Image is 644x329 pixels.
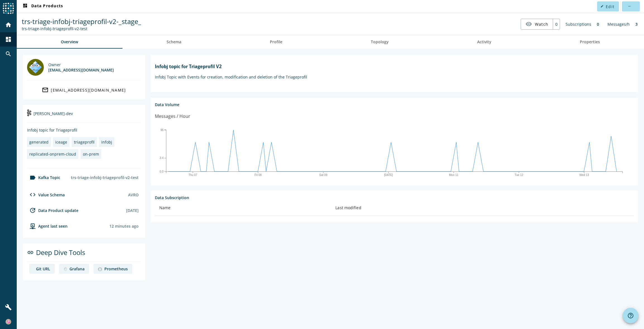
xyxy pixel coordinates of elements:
[594,19,602,30] div: 0
[55,139,67,145] div: iceage
[27,127,141,133] div: Infobj topic for Triageprofil
[563,19,594,30] div: Subscriptions
[3,3,14,14] img: spoud-logo.svg
[51,87,126,93] div: [EMAIL_ADDRESS][DOMAIN_NAME]
[48,67,114,73] div: [EMAIL_ADDRESS][DOMAIN_NAME]
[29,207,36,214] mat-icon: update
[449,173,458,177] text: Mon 11
[126,208,139,213] div: [DATE]
[521,19,553,29] button: Watch
[109,223,139,229] div: Agents typically reports every 15min to 1h
[22,26,141,31] div: Kafka Topic: trs-triage-infobj-triageprofil-v2-test
[22,3,63,10] span: Data Products
[600,5,604,8] mat-icon: edit
[160,156,164,159] text: 3.4
[64,267,67,271] img: deep dive image
[188,173,197,177] text: Thu 07
[27,207,78,214] div: Data Product update
[69,173,141,182] div: trs-triage-infobj-triageprofil-v2-test
[5,51,12,57] mat-icon: search
[254,173,262,177] text: Fri 08
[160,170,164,173] text: 0.0
[535,19,548,29] span: Watch
[319,173,327,177] text: Sat 09
[61,40,78,44] span: Overview
[27,248,141,262] div: Deep Dive Tools
[5,304,12,311] mat-icon: build
[605,19,633,30] div: Messages/h
[579,173,589,177] text: Wed 13
[580,40,600,44] span: Properties
[29,264,55,274] a: deep dive imageGit URL
[27,191,65,198] div: Value Schema
[27,174,60,181] div: Kafka Topic
[167,40,181,44] span: Schema
[128,192,139,197] div: AVRO
[29,151,76,157] div: replicated-onprem-cloud
[553,19,560,29] div: 0
[20,1,65,11] button: Data Products
[5,36,12,43] mat-icon: dashboard
[627,312,634,319] mat-icon: help_outline
[98,267,102,271] img: deep dive image
[83,151,99,157] div: on-prem
[27,223,68,229] div: agent-env-test
[155,74,634,80] p: Infobj Topic with Events for creation, modification and deletion of the Triageprofil
[384,173,393,177] text: [DATE]
[633,19,640,30] div: 3
[628,5,631,8] mat-icon: more_horiz
[101,139,112,145] div: infobj
[69,266,85,271] div: Grafana
[36,266,50,271] div: Git URL
[27,85,141,95] a: [EMAIL_ADDRESS][DOMAIN_NAME]
[27,249,34,256] mat-icon: link
[331,200,634,216] th: Last modified
[42,87,49,93] mat-icon: mail_outline
[29,174,36,181] mat-icon: label
[5,22,12,28] mat-icon: home
[48,62,114,67] div: Owner
[155,200,331,216] th: Name
[27,59,44,76] img: iceage@mobi.ch
[270,40,282,44] span: Profile
[22,3,28,10] mat-icon: dashboard
[74,139,95,145] div: triageprofil
[525,21,532,27] mat-icon: visibility
[155,113,190,120] div: Messages / Hour
[155,195,634,200] div: Data Subscription
[477,40,491,44] span: Activity
[104,266,128,271] div: Prometheus
[29,191,36,198] mat-icon: code
[22,17,141,26] span: trs-triage-infobj-triageprofil-v2-_stage_
[93,264,132,274] a: deep dive imagePrometheus
[515,173,523,177] text: Tue 12
[59,264,89,274] a: deep dive imageGrafana
[155,63,634,70] h1: Infobj topic for Triageprofil V2
[597,1,619,11] button: Edit
[27,109,31,116] img: kafka-dev
[155,102,634,107] div: Data Volume
[371,40,389,44] span: Topology
[27,109,141,123] div: [PERSON_NAME]-dev
[606,4,614,9] span: Edit
[6,319,11,325] img: 259ed7dfac5222f7bca45883c0824a13
[29,139,49,145] div: generated
[160,128,164,132] text: 96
